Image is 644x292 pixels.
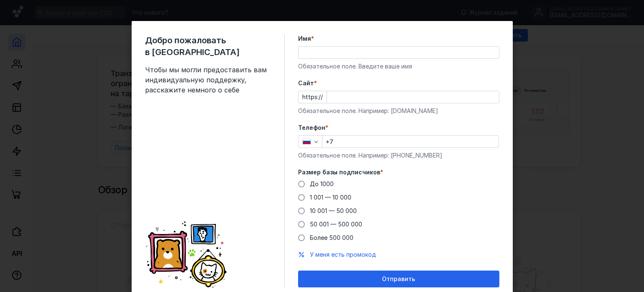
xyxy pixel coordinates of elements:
[145,65,271,95] span: Чтобы мы могли предоставить вам индивидуальную поддержку, расскажите немного о себе
[298,271,499,287] button: Отправить
[310,194,351,201] span: 1 001 — 10 000
[310,251,376,258] span: У меня есть промокод
[145,34,271,58] span: Добро пожаловать в [GEOGRAPHIC_DATA]
[310,221,362,228] span: 50 001 — 500 000
[298,107,499,115] div: Обязательное поле. Например: [DOMAIN_NAME]
[298,151,499,160] div: Обязательное поле. Например: [PHONE_NUMBER]
[310,207,357,214] span: 10 001 — 50 000
[310,180,334,187] span: До 1000
[298,79,314,87] span: Cайт
[310,234,353,241] span: Более 500 000
[298,62,499,71] div: Обязательное поле. Введите ваше имя
[298,168,380,176] span: Размер базы подписчиков
[310,250,376,259] button: У меня есть промокод
[382,276,415,283] span: Отправить
[298,34,311,43] span: Имя
[298,124,325,132] span: Телефон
